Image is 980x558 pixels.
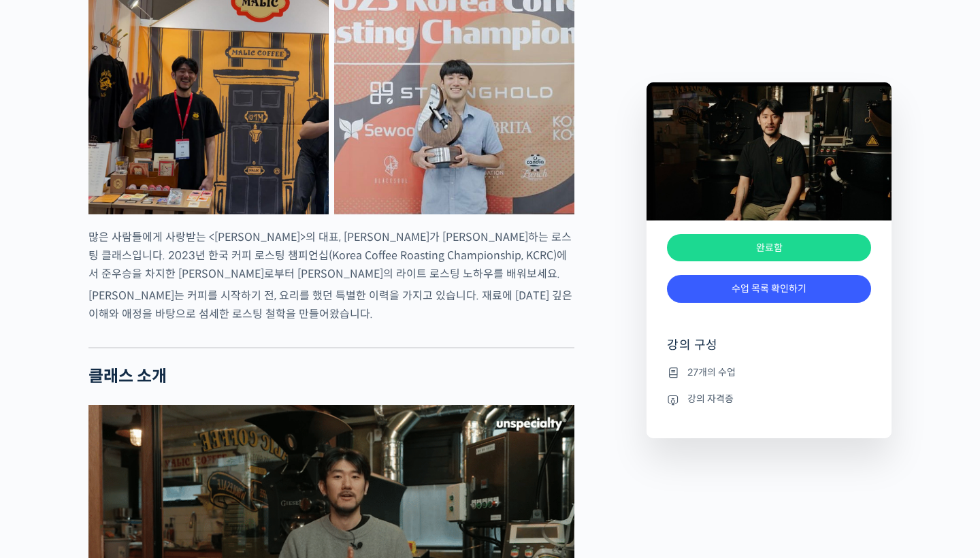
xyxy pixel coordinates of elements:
li: 27개의 수업 [667,364,871,380]
p: [PERSON_NAME]는 커피를 시작하기 전, 요리를 했던 특별한 이력을 가지고 있습니다. 재료에 [DATE] 깊은 이해와 애정을 바탕으로 섬세한 로스팅 철학을 만들어왔습니다. [88,286,574,323]
div: 완료함 [667,234,871,262]
span: 홈 [43,452,51,463]
a: 수업 목록 확인하기 [667,275,871,303]
p: 많은 사람들에게 사랑받는 <[PERSON_NAME]>의 대표, [PERSON_NAME]가 [PERSON_NAME]하는 로스팅 클래스입니다. 2023년 한국 커피 로스팅 챔피언... [88,228,574,283]
span: 대화 [125,453,141,463]
a: 설정 [176,431,261,465]
a: 대화 [90,431,176,465]
h4: 강의 구성 [667,337,871,364]
h2: 클래스 소개 [88,367,574,387]
li: 강의 자격증 [667,391,871,408]
a: 홈 [4,431,90,465]
span: 설정 [210,452,227,463]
